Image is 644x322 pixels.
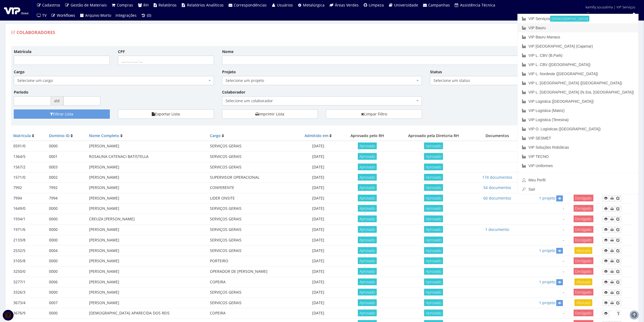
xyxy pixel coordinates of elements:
th: Documentos [473,131,522,141]
span: Aprovado [358,226,377,233]
td: 0000 [47,287,87,298]
span: Limpeza [369,2,384,8]
a: Imprimir Lista [222,109,318,119]
td: 3676/9 [11,308,47,319]
span: Selecione um status [430,76,526,85]
td: 0006 [47,277,87,287]
td: CREUZA [PERSON_NAME] [87,214,208,224]
span: Workflows [57,13,75,18]
span: Aprovado [424,184,443,191]
a: TV [34,10,49,21]
span: Aprovado [424,278,443,285]
td: SERVIÇOS GERAIS [208,235,296,245]
a: Nome Completo [89,133,119,138]
td: SERVIÇOS GERAIS [208,214,296,224]
span: Áreas Verdes [335,2,359,8]
td: - [522,256,566,266]
td: SERVICOS GERAIS [208,298,296,308]
td: 0007 [47,298,87,308]
td: [DATE] [296,235,341,245]
td: 0001 [47,152,87,162]
span: Desligado [574,257,593,264]
a: VIP Logística ([GEOGRAPHIC_DATA]) [518,97,638,106]
a: 60 documentos [483,195,511,201]
td: [PERSON_NAME] [87,287,208,298]
a: VIP L. [GEOGRAPHIC_DATA] (N.Sra. [GEOGRAPHIC_DATA]) [518,88,638,97]
span: Selecione um projeto [222,76,422,85]
label: Nome [222,49,233,54]
td: SERVICOS GERAIS [208,152,296,162]
td: - [522,214,566,224]
td: [DATE] [296,224,341,235]
td: 3250/0 [11,266,47,277]
a: Sair [518,185,638,194]
span: Selecione um colaborador [226,98,415,104]
span: Desligado [574,310,593,316]
span: Aprovado [424,226,443,233]
a: Domínio ID [49,133,70,138]
td: [PERSON_NAME] [87,204,208,214]
a: 1 projeto [539,300,555,305]
span: Aprovado [358,174,377,181]
span: Selecione um cargo [14,76,214,85]
td: 0000 [47,235,87,245]
span: Desligado [574,268,593,275]
a: VIP SESMET [518,134,638,143]
td: 0000 [47,256,87,266]
label: Colaborador [222,89,245,95]
a: 1 projeto [539,195,555,201]
span: RH [143,2,148,8]
span: Aprovado [358,257,377,264]
span: Selecione um colaborador [222,96,422,105]
span: Aprovado [424,237,443,243]
span: Usuários [277,2,293,8]
a: 1 documento [485,227,509,232]
td: 1934/1 [11,214,47,224]
td: [DATE] [296,162,341,172]
span: Aprovado [358,278,377,285]
td: COPEIRA [208,277,296,287]
td: 1971/6 [11,224,47,235]
td: SUPERVISOR OPERACIONAL [208,172,296,182]
a: Arquivo Morto [77,10,114,21]
td: [DATE] [296,183,341,193]
td: SERVICOS GERAIS [208,162,296,172]
a: 54 documentos [483,185,511,190]
a: Integrações [114,10,139,21]
td: LIDER ONSITE [208,193,296,203]
td: - [522,235,566,245]
span: Aprovado [424,142,443,149]
td: 2133/8 [11,235,47,245]
td: 0591/0 [11,141,47,151]
td: PORTEIRO [208,256,296,266]
th: Aprovado pelo RH [341,131,394,141]
span: Aprovado [424,310,443,316]
span: Aprovado [358,142,377,149]
td: - [522,224,566,235]
a: VIP TECNO [518,152,638,161]
td: 0000 [47,141,87,151]
span: Aprovado [424,257,443,264]
label: Status [430,69,442,75]
td: [DATE] [296,266,341,277]
a: (0) [139,10,154,21]
td: [DATE] [296,214,341,224]
td: SERVIÇOS GERAIS [208,224,296,235]
span: Gestão de Materiais [71,2,107,8]
a: Limpar Filtro [326,109,422,119]
td: 7994 [47,193,87,203]
a: Admitido em [305,133,328,138]
span: Desligado [574,195,593,201]
label: Cargo [14,69,25,75]
span: Afastado [574,278,592,285]
td: [DATE] [296,193,341,203]
td: 7994 [11,193,47,203]
a: VIP Logística (Teresina) [518,115,638,124]
td: ROSALINA CATENACI BATISTELLA [87,152,208,162]
a: VIP Bauru [518,23,638,32]
a: VIP L. CBV (B.Park) [518,51,638,60]
button: Filtrar Lista [14,109,110,119]
td: 7992 [11,183,47,193]
td: 0000 [47,224,87,235]
a: VIP [GEOGRAPHIC_DATA] (Cajamar) [518,42,638,51]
